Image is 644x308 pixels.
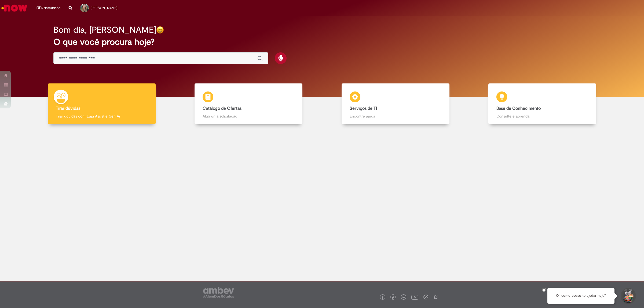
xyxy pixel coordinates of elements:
[402,296,405,299] img: logo_footer_linkedin.png
[203,113,294,119] p: Abra uma solicitação
[496,106,541,111] b: Base de Conhecimento
[56,106,80,111] b: Tirar dúvidas
[28,83,175,124] a: Tirar dúvidas Tirar dúvidas com Lupi Assist e Gen Ai
[1,3,28,13] img: ServiceNow
[203,287,234,298] img: logo_footer_ambev_rotulo_gray.png
[411,294,418,300] img: logo_footer_youtube.png
[53,25,156,35] h2: Bom dia, [PERSON_NAME]
[547,288,614,304] div: Oi, como posso te ajudar hoje?
[41,5,61,10] span: Rascunhos
[37,6,61,11] a: Rascunhos
[620,288,636,304] button: Iniciar Conversa de Suporte
[392,296,394,299] img: logo_footer_twitter.png
[203,106,241,111] b: Catálogo de Ofertas
[350,106,377,111] b: Serviços de TI
[322,83,469,124] a: Serviços de TI Encontre ajuda
[350,113,441,119] p: Encontre ajuda
[469,83,616,124] a: Base de Conhecimento Consulte e aprenda
[423,295,428,299] img: logo_footer_workplace.png
[90,6,118,10] span: [PERSON_NAME]
[496,113,588,119] p: Consulte e aprenda
[175,83,322,124] a: Catálogo de Ofertas Abra uma solicitação
[381,296,384,299] img: logo_footer_facebook.png
[433,295,438,299] img: logo_footer_naosei.png
[56,113,148,119] p: Tirar dúvidas com Lupi Assist e Gen Ai
[53,37,591,47] h2: O que você procura hoje?
[156,26,164,34] img: happy-face.png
